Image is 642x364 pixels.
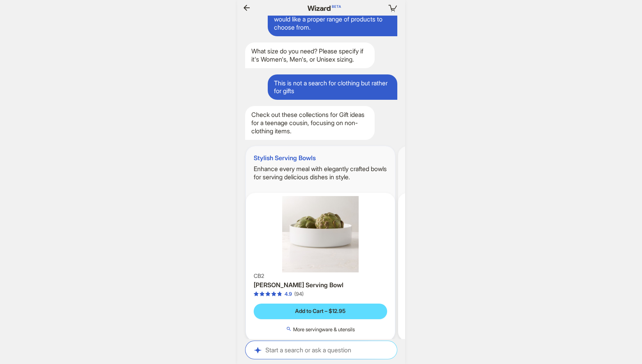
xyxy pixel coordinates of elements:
button: More servingware & utensils [254,325,388,333]
button: Add to Cart – $12.95 [254,304,388,319]
div: 4.9 out of 5 stars [254,291,292,297]
span: star [254,292,259,297]
span: star [260,292,265,297]
span: star [277,292,282,297]
h1: Stylish Serving Bowls [246,146,395,162]
h3: [PERSON_NAME] Serving Bowl [254,281,388,289]
img: Duke Cannon Tactical Lip Protectant, Fresh Mint [401,196,544,272]
span: Add to Cart – $12.95 [295,307,345,315]
div: 4.9 [285,291,292,297]
div: New search: My cousin is a teenager so I would like a proper range of products to choose from. [268,3,397,36]
span: star [271,292,276,297]
div: Stylish Serving BowlsEnhance every meal with elegantly crafted bowls for serving delicious dishes... [246,146,395,341]
h1: Nourishing Lip Balms [398,146,548,162]
h2: Enhance every meal with elegantly crafted bowls for serving delicious dishes in style. [246,165,395,181]
span: CB2 [254,272,264,279]
div: What size do you need? Please specify if it's Women's, Men's, or Unisex sizing. [245,42,375,68]
div: Check out these collections for Gift ideas for a teenage cousin, focusing on non-clothing items. [245,106,375,140]
div: Frank White Serving BowlCB2[PERSON_NAME] Serving Bowl4.9 out of 5 stars(94)Add to Cart – $12.95Mo... [246,193,395,341]
div: This is not a search for clothing but rather for gifts [268,74,397,100]
div: (94) [294,291,304,297]
span: star [265,292,270,297]
img: Frank White Serving Bowl [249,196,392,272]
h2: Soften and protect lips with these indulgent balms, offering daily moisture and subtle comfort. [398,165,548,189]
span: More servingware & utensils [293,326,355,332]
